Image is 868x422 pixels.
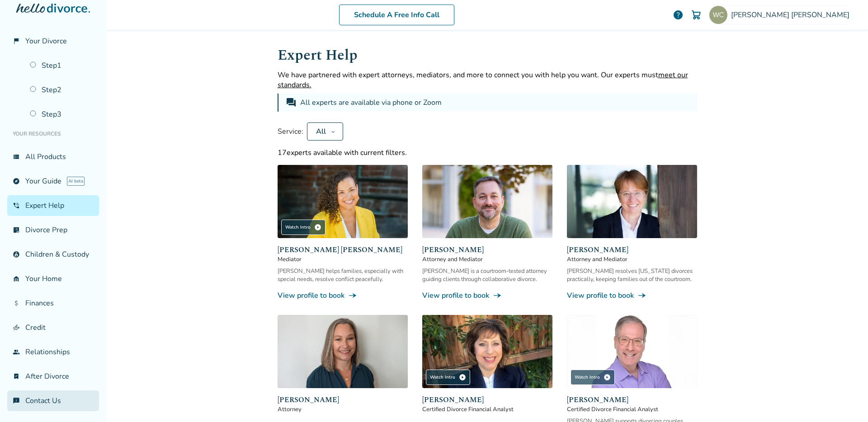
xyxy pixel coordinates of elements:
span: [PERSON_NAME] [567,244,697,255]
a: finance_modeCredit [7,317,99,338]
div: All experts are available via phone or Zoom [300,97,443,108]
span: [PERSON_NAME] [278,394,408,405]
span: [PERSON_NAME] [422,244,552,255]
div: [PERSON_NAME] is a courtroom-tested attorney guiding clients through collaborative divorce. [422,267,552,283]
span: group [13,348,20,356]
span: forum [286,97,297,108]
span: flag_2 [13,38,20,45]
img: Sandra Giudici [422,315,552,388]
a: exploreYour GuideAI beta [7,171,99,192]
span: chat_info [13,397,20,404]
span: explore [13,178,20,185]
a: view_listAll Products [7,146,99,167]
span: Your Divorce [25,36,67,46]
img: Desiree Howard [278,315,408,388]
a: View profile to bookline_end_arrow_notch [422,291,552,300]
a: attach_moneyFinances [7,293,99,314]
span: [PERSON_NAME] [567,394,697,405]
span: garage_home [13,275,20,282]
img: Anne Mania [567,165,697,238]
img: Claudia Brown Coulter [278,165,408,238]
span: [PERSON_NAME] [PERSON_NAME] [278,244,408,255]
span: play_circle [604,374,611,381]
a: chat_infoContact Us [7,390,99,411]
img: Neil Forester [422,165,552,238]
span: line_end_arrow_notch [637,291,646,300]
a: phone_in_talkExpert Help [7,195,99,216]
span: attach_money [13,300,20,307]
span: [PERSON_NAME] [PERSON_NAME] [731,10,853,20]
span: Service: [278,127,303,136]
div: 17 experts available with current filters. [278,148,697,158]
a: Step1 [24,55,99,76]
a: View profile to bookline_end_arrow_notch [278,291,408,300]
span: finance_mode [13,324,20,331]
div: All [315,127,327,136]
span: play_circle [459,374,466,381]
span: view_list [13,153,20,160]
span: account_child [13,251,20,258]
a: Step3 [24,104,99,125]
a: garage_homeYour Home [7,268,99,289]
button: All [307,122,343,141]
img: Cart [691,9,702,20]
span: phone_in_talk [13,202,20,209]
a: bookmark_checkAfter Divorce [7,366,99,387]
span: [PERSON_NAME] [422,394,552,405]
a: Step2 [24,80,99,100]
span: list_alt_check [13,226,20,234]
div: Watch Intro [281,220,325,235]
li: Your Resources [7,125,99,143]
span: Certified Divorce Financial Analyst [422,405,552,413]
img: william.trei.campbell@gmail.com [709,6,727,24]
span: line_end_arrow_notch [348,291,357,300]
div: [PERSON_NAME] helps families, especially with special needs, resolve conflict peacefully. [278,267,408,283]
div: Watch Intro [571,370,615,385]
span: Attorney and Mediator [422,255,552,263]
p: We have partnered with expert attorneys, mediators, and more to connect you with help you want. O... [278,70,697,90]
span: AI beta [67,177,85,186]
a: groupRelationships [7,342,99,362]
span: bookmark_check [13,373,20,380]
span: play_circle [314,224,321,231]
div: Watch Intro [426,370,470,385]
a: View profile to bookline_end_arrow_notch [567,291,697,300]
iframe: Chat Widget [823,379,868,422]
span: Attorney and Mediator [567,255,697,263]
a: help [673,9,684,20]
img: Jeff Landers [567,315,697,388]
a: list_alt_checkDivorce Prep [7,220,99,240]
div: [PERSON_NAME] resolves [US_STATE] divorces practically, keeping families out of the courtroom. [567,267,697,283]
a: flag_2Your Divorce [7,31,99,52]
span: line_end_arrow_notch [493,291,502,300]
span: Certified Divorce Financial Analyst [567,405,697,413]
span: Mediator [278,255,408,263]
a: account_childChildren & Custody [7,244,99,265]
span: meet our standards. [278,70,688,90]
h1: Expert Help [278,44,697,66]
a: Schedule A Free Info Call [339,5,454,25]
span: Attorney [278,405,408,413]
